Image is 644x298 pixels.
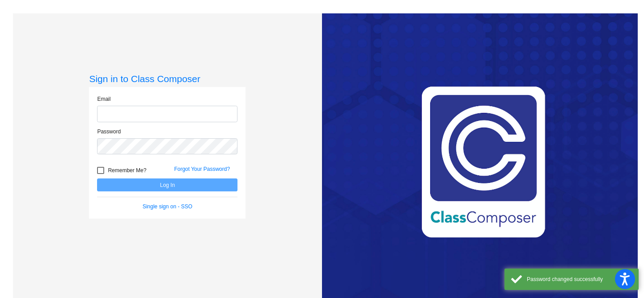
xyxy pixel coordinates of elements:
h3: Sign in to Class Composer [89,73,246,84]
a: Forgot Your Password? [174,166,230,172]
label: Email [97,95,110,103]
a: Single sign on - SSO [143,203,192,210]
label: Password [97,128,121,136]
div: Password changed successfully [527,275,632,283]
span: Remember Me? [108,165,146,176]
button: Log In [97,178,237,191]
